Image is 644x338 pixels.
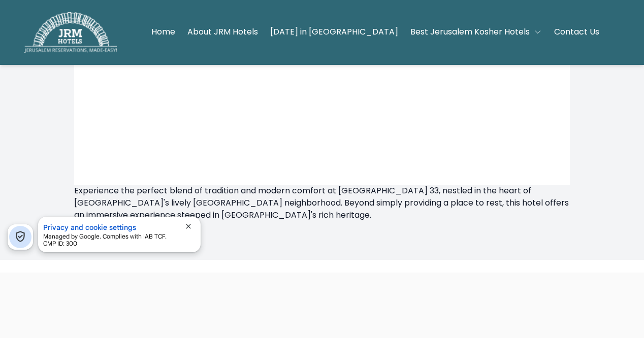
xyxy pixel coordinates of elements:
[24,12,117,53] img: JRM Hotels
[410,23,542,41] button: Best Jerusalem Kosher Hotels
[74,254,570,293] h2: Rooms Designed for Comfort and Serenity
[187,23,258,41] a: About JRM Hotels
[74,185,570,221] p: Experience the perfect blend of tradition and modern comfort at [GEOGRAPHIC_DATA] 33, nestled in ...
[410,26,530,38] span: Best Jerusalem Kosher Hotels
[270,23,398,41] a: [DATE] in [GEOGRAPHIC_DATA]
[554,23,599,41] a: Contact Us
[151,23,175,41] a: Home
[67,273,577,335] iframe: Advertisement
